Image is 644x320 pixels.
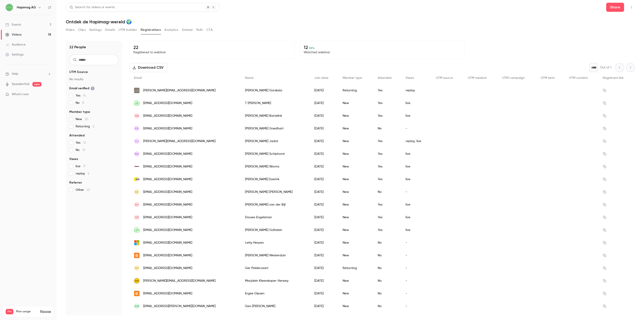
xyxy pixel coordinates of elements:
span: [EMAIL_ADDRESS][DOMAIN_NAME] [143,114,192,118]
p: 12 [304,45,461,50]
div: [DATE] [310,287,338,300]
button: Emails [105,26,115,34]
span: UTM source [436,76,453,80]
div: - [401,186,431,198]
div: [DATE] [310,198,338,211]
div: Settings [5,52,24,57]
div: [DATE] [310,274,338,287]
div: No [373,122,401,135]
span: 2 [93,125,94,128]
img: home.nl [134,164,139,169]
span: [EMAIL_ADDRESS][DOMAIN_NAME] [143,240,192,245]
span: [EMAIL_ADDRESS][DOMAIN_NAME] [143,202,192,207]
h6: Hapimag AG [17,5,36,10]
span: Registrant link [603,76,624,80]
div: [DATE] [310,135,338,148]
span: Sv [135,203,139,207]
div: - [401,287,431,300]
span: UTM content [569,76,588,80]
div: [DATE] [310,300,338,313]
span: UTM term [541,76,555,80]
span: Attended [378,76,392,80]
span: EZ [135,190,138,194]
span: GB [135,114,139,118]
span: Views [69,157,78,161]
span: [EMAIL_ADDRESS][DOMAIN_NAME] [143,253,192,258]
span: [EMAIL_ADDRESS][DOMAIN_NAME] [143,291,192,296]
span: Referrer [69,180,82,185]
span: Returning [76,124,94,129]
span: [PERSON_NAME][EMAIL_ADDRESS][DOMAIN_NAME] [143,88,216,93]
span: [EMAIL_ADDRESS][DOMAIN_NAME] [143,215,192,220]
div: New [338,300,373,313]
span: No [76,101,84,105]
span: UTM campaign [502,76,525,80]
div: New [338,274,373,287]
img: Hapimag AG [6,4,13,11]
div: Yes [373,135,401,148]
div: No [373,186,401,198]
span: 8 [82,101,84,104]
div: New [338,97,373,109]
span: 22 [87,188,90,192]
span: Name [245,76,254,80]
span: new [32,82,41,87]
span: 55 % [309,46,315,50]
span: DE [135,215,139,219]
div: live [401,97,431,109]
button: UTM builder [119,26,137,34]
span: UTM medium [468,76,487,80]
div: [DATE] [310,262,338,274]
div: Marjolein Kleerekoper-Verwey [240,274,310,287]
span: GP [135,266,139,270]
img: casema.nl [134,253,139,258]
img: vennegoorweerselo.nl [134,177,139,182]
div: [DATE] [310,148,338,160]
div: No [373,287,401,300]
span: RS [135,152,139,156]
span: FG [135,126,139,131]
div: Yes [373,148,401,160]
div: No [373,249,401,262]
span: 14 [83,94,86,97]
div: New [338,173,373,186]
div: replay, live [401,135,431,148]
button: CTA [207,26,213,34]
div: Returning [338,84,373,97]
span: Join date [314,76,328,80]
div: - [401,249,431,262]
div: [PERSON_NAME] Schiphorst [240,148,310,160]
span: Plan usage [16,310,37,313]
div: Yes [373,173,401,186]
div: [DATE] [310,236,338,249]
div: [PERSON_NAME] van der Bijl [240,198,310,211]
li: help-dropdown-opener [5,72,51,76]
div: Douwe Engelsman [240,211,310,224]
span: [EMAIL_ADDRESS][DOMAIN_NAME] [143,152,192,156]
span: 2 [88,172,89,175]
span: Attended [69,133,84,138]
div: [DATE] [310,109,338,122]
div: New [338,211,373,224]
span: 10 [82,148,85,152]
div: - [401,236,431,249]
img: kpnmail.nl [134,100,139,106]
div: [DATE] [310,211,338,224]
a: SpeakerHub [12,82,30,87]
div: - [401,262,431,274]
div: live [401,160,431,173]
div: New [338,224,373,236]
div: [PERSON_NAME] Westerduin [240,249,310,262]
div: live [401,211,431,224]
div: [PERSON_NAME] Goltstein [240,224,310,236]
span: 11 [83,165,85,168]
h1: 22 People [69,44,86,50]
div: live [401,198,431,211]
div: Yes [373,84,401,97]
p: Registered to webinar [133,50,291,55]
p: Watched webinar [304,50,461,55]
p: No results [69,77,119,82]
span: Yes [76,141,86,145]
div: [PERSON_NAME] Everink [240,173,310,186]
div: Returning [338,262,373,274]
